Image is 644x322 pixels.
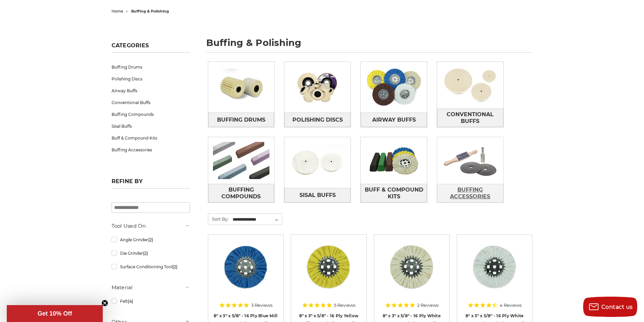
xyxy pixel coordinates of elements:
[148,237,153,242] span: (2)
[112,97,190,108] a: Conventional Buffs
[208,184,275,202] a: Buffing Compounds
[208,137,275,184] img: Buffing Compounds
[112,178,190,189] h5: Refine by
[462,240,527,305] a: 8 inch white domet flannel airway buffing wheel
[213,240,279,305] a: blue mill treated 8 inch airway buffing wheel
[232,215,282,225] select: Sort By:
[437,109,503,127] span: Conventional Buffs
[101,300,108,306] button: Close teaser
[361,137,427,184] img: Buff & Compound Kits
[208,214,229,224] label: Sort By:
[284,64,351,110] img: Polishing Discs
[468,240,522,294] img: 8 inch white domet flannel airway buffing wheel
[219,240,273,294] img: blue mill treated 8 inch airway buffing wheel
[112,295,190,307] a: Felt
[361,184,427,202] a: Buff & Compound Kits
[437,137,503,184] img: Buffing Accessories
[206,38,533,53] h1: buffing & polishing
[601,304,633,310] span: Contact us
[38,310,72,317] span: Get 10% Off
[372,114,416,126] span: Airway Buffs
[112,61,190,73] a: Buffing Drums
[112,222,190,230] h5: Tool Used On
[208,113,275,127] a: Buffing Drums
[379,240,445,305] a: 8 inch untreated airway buffing wheel
[361,184,427,202] span: Buff & Compound Kits
[334,303,355,307] span: 5 Reviews
[208,64,275,110] img: Buffing Drums
[112,73,190,85] a: Polishing Discs
[437,184,503,202] span: Buffing Accessories
[417,303,438,307] span: 2 Reviews
[112,261,190,273] a: Surface Conditioning Tool
[112,234,190,246] a: Angle Grinder
[217,114,265,126] span: Buffing Drums
[284,113,351,127] a: Polishing Discs
[131,9,169,14] span: buffing & polishing
[7,305,103,322] div: Get 10% OffClose teaser
[112,144,190,156] a: Buffing Accessories
[209,184,274,202] span: Buffing Compounds
[437,108,503,127] a: Conventional Buffs
[284,188,351,202] a: Sisal Buffs
[500,303,522,307] span: 4 Reviews
[296,240,361,305] a: 8 x 3 x 5/8 airway buff yellow mill treatment
[302,240,356,294] img: 8 x 3 x 5/8 airway buff yellow mill treatment
[385,240,439,294] img: 8 inch untreated airway buffing wheel
[172,264,177,269] span: (2)
[251,303,272,307] span: 3 Reviews
[583,297,637,317] button: Contact us
[437,184,503,202] a: Buffing Accessories
[112,108,190,120] a: Buffing Compounds
[112,132,190,144] a: Buff & Compound Kits
[284,139,351,186] img: Sisal Buffs
[112,283,190,292] h5: Material
[300,190,336,201] span: Sisal Buffs
[361,64,427,110] img: Airway Buffs
[437,62,503,108] img: Conventional Buffs
[112,247,190,259] a: Die Grinder
[112,120,190,132] a: Sisal Buffs
[112,85,190,97] a: Airway Buffs
[292,114,343,126] span: Polishing Discs
[112,9,123,14] a: home
[128,299,133,304] span: (4)
[361,113,427,127] a: Airway Buffs
[143,251,148,256] span: (2)
[112,42,190,53] h5: Categories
